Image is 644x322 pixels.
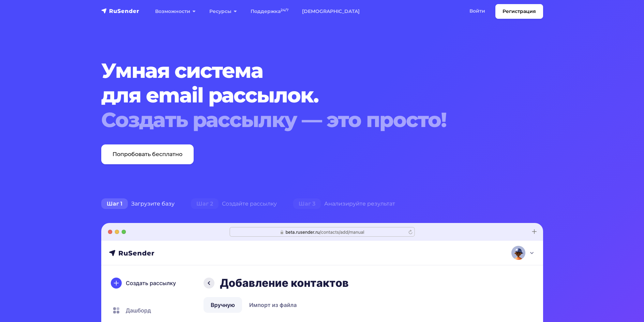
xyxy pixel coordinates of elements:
a: Возможности [148,4,203,18]
span: Шаг 2 [191,198,219,209]
a: [DEMOGRAPHIC_DATA] [295,4,366,18]
img: RuSender [101,8,139,14]
span: Шаг 3 [293,198,321,209]
h1: Умная система для email рассылок. [101,58,506,132]
div: Создать рассылку — это просто! [101,108,506,132]
a: Войти [463,4,492,18]
a: Регистрация [495,4,543,19]
div: Создайте рассылку [183,197,285,211]
sup: 24/7 [281,8,288,12]
span: Шаг 1 [101,198,128,209]
a: Ресурсы [203,4,244,18]
div: Анализируйте результат [285,197,403,211]
a: Попробовать бесплатно [101,144,194,164]
a: Поддержка24/7 [244,4,295,18]
div: Загрузите базу [93,197,183,211]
